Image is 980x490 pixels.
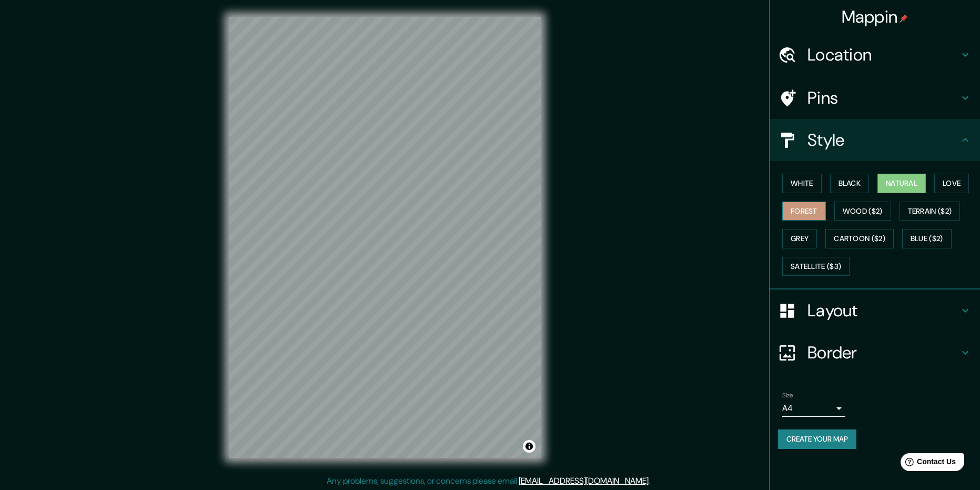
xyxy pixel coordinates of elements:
[807,87,959,108] h4: Pins
[770,34,980,76] div: Location
[229,17,541,458] canvas: Map
[770,119,980,161] div: Style
[770,289,980,332] div: Layout
[523,440,536,453] button: Toggle attribution
[900,202,961,221] button: Terrain ($2)
[842,6,908,27] h4: Mappin
[877,174,926,193] button: Natural
[830,174,870,193] button: Black
[782,391,793,400] label: Size
[825,229,894,248] button: Cartoon ($2)
[327,475,650,487] p: Any problems, suggestions, or concerns please email .
[934,174,969,193] button: Love
[902,229,952,248] button: Blue ($2)
[778,429,856,449] button: Create your map
[782,174,822,193] button: White
[807,129,959,151] h4: Style
[652,475,654,487] div: .
[770,77,980,119] div: Pins
[807,44,959,65] h4: Location
[782,400,845,417] div: A4
[782,257,850,276] button: Satellite ($3)
[519,475,649,486] a: [EMAIL_ADDRESS][DOMAIN_NAME]
[770,332,980,374] div: Border
[807,300,959,321] h4: Layout
[834,202,891,221] button: Wood ($2)
[782,229,817,248] button: Grey
[886,449,968,478] iframe: Help widget launcher
[807,342,959,363] h4: Border
[782,202,826,221] button: Forest
[650,475,652,487] div: .
[900,14,908,23] img: pin-icon.png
